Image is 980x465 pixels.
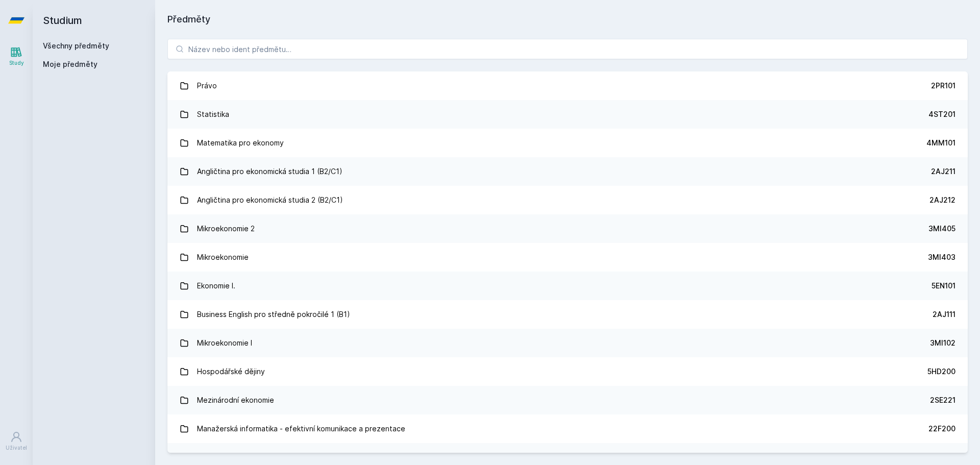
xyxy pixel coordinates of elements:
[931,166,955,177] div: 2AJ211
[197,161,342,182] div: Angličtina pro ekonomická studia 1 (B2/C1)
[931,452,955,462] div: 1FU201
[43,59,97,69] span: Moje předměty
[197,304,350,325] div: Business English pro středně pokročilé 1 (B1)
[930,395,955,405] div: 2SE221
[931,81,955,91] div: 2PR101
[930,338,955,348] div: 3MI102
[9,59,24,67] div: Study
[167,39,968,59] input: Název nebo ident předmětu…
[197,276,235,296] div: Ekonomie I.
[167,386,968,414] a: Mezinárodní ekonomie 2SE221
[197,247,249,267] div: Mikroekonomie
[167,100,968,129] a: Statistika 4ST201
[928,424,955,434] div: 22F200
[167,214,968,243] a: Mikroekonomie 2 3MI405
[2,426,31,457] a: Uživatel
[167,357,968,386] a: Hospodářské dějiny 5HD200
[167,129,968,157] a: Matematika pro ekonomy 4MM101
[197,218,255,239] div: Mikroekonomie 2
[197,390,274,410] div: Mezinárodní ekonomie
[197,333,252,353] div: Mikroekonomie I
[43,41,109,50] a: Všechny předměty
[167,329,968,357] a: Mikroekonomie I 3MI102
[926,138,955,148] div: 4MM101
[928,252,955,262] div: 3MI403
[167,272,968,300] a: Ekonomie I. 5EN101
[928,224,955,234] div: 3MI405
[167,243,968,272] a: Mikroekonomie 3MI403
[167,186,968,214] a: Angličtina pro ekonomická studia 2 (B2/C1) 2AJ212
[167,71,968,100] a: Právo 2PR101
[197,190,343,210] div: Angličtina pro ekonomická studia 2 (B2/C1)
[933,309,955,320] div: 2AJ111
[2,41,31,72] a: Study
[932,281,955,291] div: 5EN101
[197,361,265,382] div: Hospodářské dějiny
[197,133,284,153] div: Matematika pro ekonomy
[167,157,968,186] a: Angličtina pro ekonomická studia 1 (B2/C1) 2AJ211
[197,419,405,439] div: Manažerská informatika - efektivní komunikace a prezentace
[6,444,27,452] div: Uživatel
[927,366,955,377] div: 5HD200
[197,76,217,96] div: Právo
[928,109,955,119] div: 4ST201
[929,195,955,205] div: 2AJ212
[167,300,968,329] a: Business English pro středně pokročilé 1 (B1) 2AJ111
[197,104,229,125] div: Statistika
[167,12,968,27] h1: Předměty
[167,414,968,443] a: Manažerská informatika - efektivní komunikace a prezentace 22F200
